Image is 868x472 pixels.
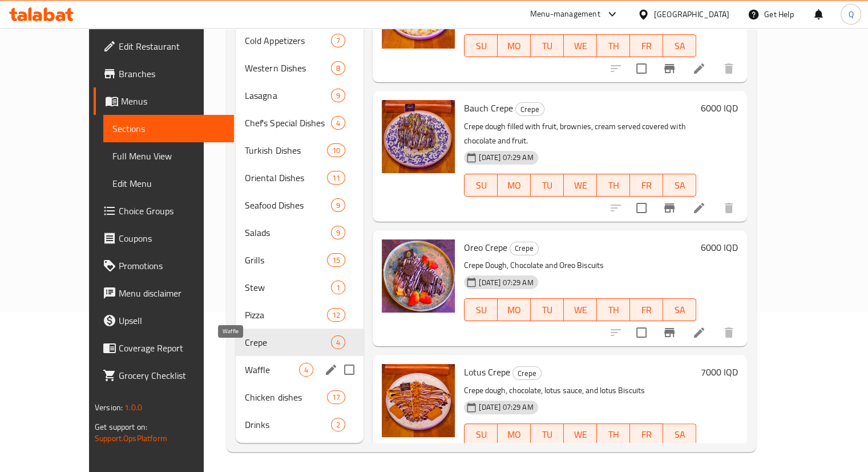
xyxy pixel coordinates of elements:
span: Pizza [245,308,327,322]
button: WE [564,34,597,57]
div: Stew1 [236,274,364,301]
a: Edit menu item [692,201,706,215]
a: Coupons [94,225,234,252]
span: Chef's Special Dishes [245,116,331,130]
span: 2 [332,419,345,430]
div: Turkish Dishes10 [236,137,364,164]
button: FR [630,174,663,197]
span: MO [502,38,526,54]
div: items [331,198,345,212]
p: Crepe dough filled with fruit, brownies, cream served covered with chocolate and fruit. [464,119,696,148]
span: SU [469,177,493,194]
span: 9 [332,90,345,101]
span: 4 [332,118,345,129]
button: TU [531,34,564,57]
span: MO [502,177,526,194]
span: 7 [332,35,345,46]
h6: 6000 IQD [701,239,738,255]
span: Oriental Dishes [245,171,327,185]
div: Grills15 [236,246,364,274]
span: Version: [95,400,123,415]
span: SU [469,426,493,443]
a: Choice Groups [94,197,234,225]
span: SU [469,38,493,54]
button: MO [498,34,531,57]
button: SA [663,174,696,197]
span: WE [568,177,592,194]
div: Menu-management [530,7,600,21]
span: TH [601,302,625,318]
button: MO [498,298,531,321]
div: Drinks2 [236,411,364,438]
span: TU [535,302,559,318]
span: Q [848,8,853,21]
span: 11 [328,173,345,183]
span: SA [668,426,692,443]
span: Oreo Crepe [464,239,507,256]
a: Edit Restaurant [94,33,234,60]
a: Grocery Checklist [94,362,234,389]
span: Western Dishes [245,61,331,75]
div: items [331,89,345,102]
span: [DATE] 07:29 AM [474,152,538,163]
button: SU [464,174,498,197]
span: TU [535,426,559,443]
div: Turkish Dishes [245,143,327,157]
span: Waffle [245,363,299,377]
div: Crepe [512,366,542,380]
span: Get support on: [95,419,147,434]
span: SA [668,302,692,318]
span: MO [502,426,526,443]
h6: 7000 IQD [701,364,738,380]
a: Branches [94,60,234,87]
button: SU [464,298,498,321]
span: 12 [328,310,345,321]
span: Branches [119,67,225,81]
div: Western Dishes8 [236,54,364,82]
span: [DATE] 07:29 AM [474,277,538,288]
span: Promotions [119,259,225,273]
div: items [331,335,345,349]
div: items [331,226,345,239]
button: SU [464,34,498,57]
div: Lasagna [245,89,331,102]
button: delete [715,194,742,222]
span: Full Menu View [112,149,225,163]
button: FR [630,298,663,321]
span: Crepe [513,367,541,380]
span: FR [635,177,659,194]
span: Seafood Dishes [245,198,331,212]
a: Sections [103,115,234,142]
span: Bauch Crepe [464,99,513,117]
button: WE [564,298,597,321]
a: Promotions [94,252,234,279]
span: Select to update [629,321,653,345]
button: Branch-specific-item [656,55,683,82]
nav: Menu sections [236,22,364,443]
span: 8 [332,63,345,74]
div: items [327,253,345,267]
button: SA [663,34,696,57]
span: 4 [332,337,345,348]
button: SA [663,423,696,446]
button: WE [564,174,597,197]
div: Seafood Dishes9 [236,191,364,219]
div: Cold Appetizers7 [236,27,364,54]
div: Lasagna9 [236,82,364,109]
button: SU [464,423,498,446]
span: Grills [245,253,327,267]
button: TH [597,174,630,197]
span: WE [568,426,592,443]
div: Salads9 [236,219,364,246]
span: 1 [332,282,345,293]
button: TU [531,298,564,321]
div: Crepe4 [236,329,364,356]
div: items [331,418,345,431]
span: Crepe [245,335,331,349]
span: TH [601,38,625,54]
div: [GEOGRAPHIC_DATA] [654,8,729,21]
img: Bauch Crepe [382,100,455,173]
span: Choice Groups [119,204,225,218]
button: MO [498,423,531,446]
